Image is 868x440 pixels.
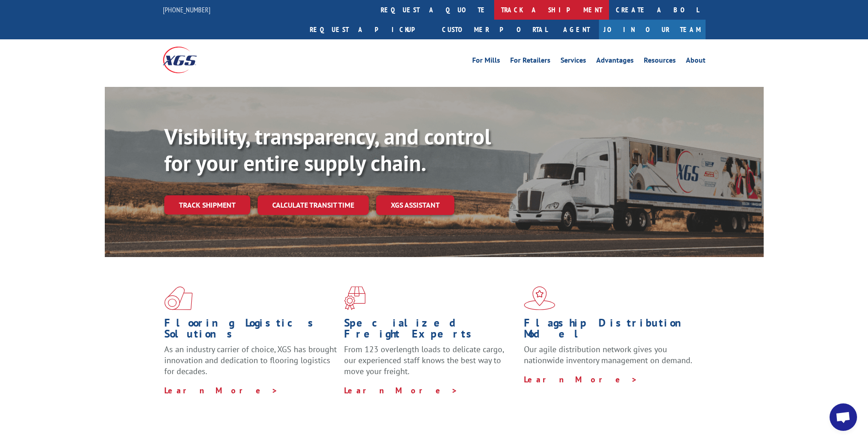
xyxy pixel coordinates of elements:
[830,403,857,431] a: Open chat
[164,317,337,344] h1: Flooring Logistics Solutions
[164,122,491,177] b: Visibility, transparency, and control for your entire supply chain.
[524,286,555,310] img: xgs-icon-flagship-distribution-model-red
[344,317,517,344] h1: Specialized Freight Experts
[596,57,634,67] a: Advantages
[510,57,550,67] a: For Retailers
[524,344,692,365] span: Our agile distribution network gives you nationwide inventory management on demand.
[524,317,697,344] h1: Flagship Distribution Model
[164,344,337,376] span: As an industry carrier of choice, XGS has brought innovation and dedication to flooring logistics...
[376,195,454,215] a: XGS ASSISTANT
[561,57,586,67] a: Services
[344,344,517,385] p: From 123 overlength loads to delicate cargo, our experienced staff knows the best way to move you...
[554,20,599,39] a: Agent
[599,20,706,39] a: Join Our Team
[164,385,278,396] a: Learn More >
[344,385,458,396] a: Learn More >
[524,374,638,385] a: Learn More >
[164,286,193,310] img: xgs-icon-total-supply-chain-intelligence-red
[435,20,554,39] a: Customer Portal
[258,195,369,215] a: Calculate transit time
[472,57,500,67] a: For Mills
[644,57,676,67] a: Resources
[164,195,250,215] a: Track shipment
[344,286,366,310] img: xgs-icon-focused-on-flooring-red
[303,20,435,39] a: Request a pickup
[163,5,210,14] a: [PHONE_NUMBER]
[686,57,706,67] a: About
